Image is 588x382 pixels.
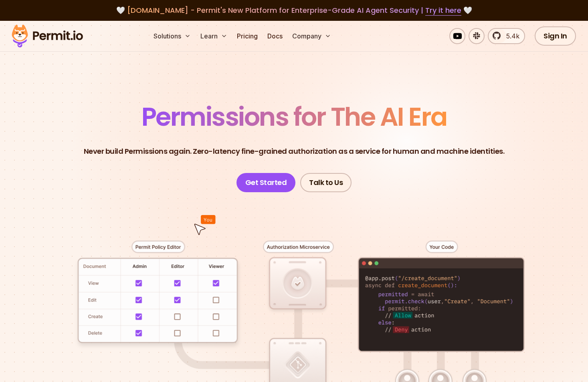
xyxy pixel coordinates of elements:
a: Try it here [425,5,461,16]
p: Never build Permissions again. Zero-latency fine-grained authorization as a service for human and... [84,146,505,157]
span: Permissions for The AI Era [141,99,447,135]
button: Solutions [150,28,194,44]
a: Pricing [234,28,261,44]
button: Company [289,28,334,44]
button: Learn [197,28,230,44]
a: Docs [264,28,286,44]
a: 5.4k [488,28,525,44]
a: Get Started [236,173,296,192]
span: 5.4k [501,31,519,41]
a: Sign In [535,26,576,46]
div: 🤍 🤍 [19,5,569,16]
span: [DOMAIN_NAME] - Permit's New Platform for Enterprise-Grade AI Agent Security | [127,5,461,15]
img: Permit logo [8,22,87,50]
a: Talk to Us [300,173,352,192]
